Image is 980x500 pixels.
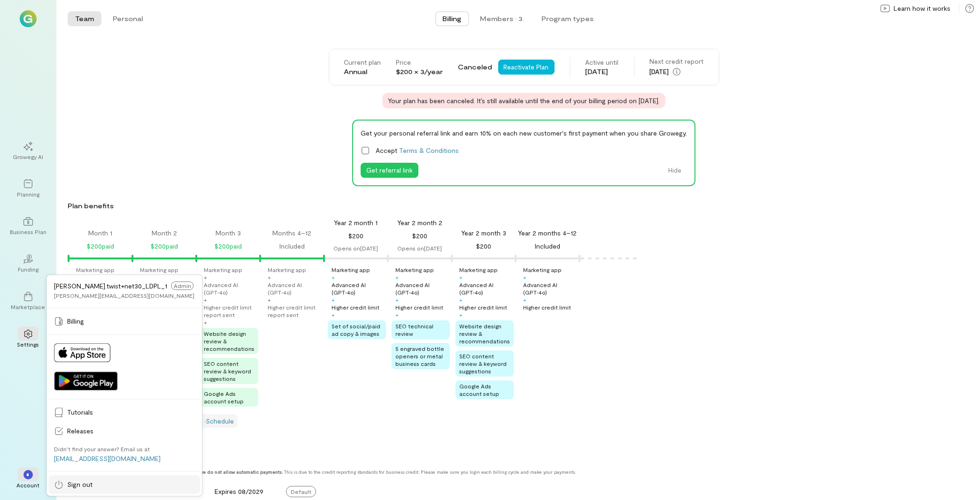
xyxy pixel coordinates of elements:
div: Price [396,58,443,67]
div: *Account [11,462,45,496]
div: Growegy AI [13,153,44,160]
div: Advanced AI (GPT‑4o) [268,281,322,296]
div: + [395,296,399,303]
div: Settings [17,341,39,348]
div: Month 2 [152,228,177,238]
div: $200 × 3/year [396,67,443,76]
div: Marketing app [523,266,562,273]
span: SEO content review & keyword suggestions [204,360,251,382]
div: Annual [344,67,381,76]
span: 5 engraved bottle openers or metal business cards [395,345,444,367]
div: + [459,273,463,281]
div: Higher credit limit [332,303,379,311]
button: Billing [435,11,469,26]
a: Growegy AI [11,134,45,168]
div: Higher credit limit [523,303,571,311]
div: $200 [476,241,491,252]
div: Funding [18,265,39,273]
div: Year 2 month 2 [397,218,442,227]
span: Billing [443,14,462,23]
div: + [268,296,271,303]
div: + [140,273,143,281]
img: Download on App Store [54,343,110,362]
span: SEO content review & keyword suggestions [459,353,507,374]
a: Schedule [206,417,234,425]
a: Terms & Conditions [399,146,459,154]
span: Learn how it works [894,4,950,13]
a: Planning [11,172,45,205]
div: + [332,296,335,303]
div: Month 1 [89,228,113,238]
div: Advanced AI (GPT‑4o) [395,281,450,296]
a: Marketplace [11,284,45,318]
span: Canceled [458,62,493,72]
span: SEO technical review [395,323,433,337]
a: Tutorials [48,403,200,422]
button: Program types [534,11,602,26]
div: + [332,273,335,281]
div: Active until [586,58,619,67]
div: Year 2 months 4–12 [518,228,577,238]
div: $200 paid [151,241,178,252]
div: Payment methods [68,458,885,467]
div: Marketing app [140,266,178,273]
button: Team [68,11,101,26]
a: Billing [48,312,200,331]
div: Members · 3 [480,14,523,23]
div: Month 3 [216,228,241,238]
div: [DATE] [586,67,619,76]
div: Included [535,241,560,252]
div: + [523,273,526,281]
div: Advanced AI (GPT‑4o) [523,281,578,296]
a: Funding [11,247,45,280]
div: + [204,318,207,326]
span: Billing [67,317,194,326]
div: + [459,311,463,318]
button: Get referral link [361,163,418,178]
div: + [268,273,271,281]
a: Sign out [48,475,200,494]
div: Higher credit limit report sent [204,303,258,318]
div: Year 2 month 1 [334,218,378,227]
span: Accept [376,145,459,155]
div: + [395,273,399,281]
span: Default [286,486,316,497]
div: Advanced AI (GPT‑4o) [459,281,514,296]
div: Marketing app [459,266,498,273]
div: Year 2 month 3 [461,228,506,238]
div: Advanced AI (GPT‑4o) [332,281,386,296]
div: Marketing app [395,266,434,273]
span: Sign out [67,480,194,489]
img: Get it on Google Play [54,371,117,390]
div: + [332,311,335,318]
span: Set of social/paid ad copy & images [332,323,380,337]
div: Marketing app [76,266,115,273]
div: Account [17,481,40,489]
div: This is due to the credit reporting standards for business credit. Please make sure you login eac... [68,469,885,475]
span: Google Ads account setup [459,383,499,397]
a: Business Plan [11,209,45,243]
div: + [395,311,399,318]
div: Higher credit limit report sent [268,303,322,318]
div: Next credit report [650,57,704,66]
div: Higher credit limit [459,303,507,311]
span: [PERSON_NAME].twist+net30_LDPL_1 [54,282,167,290]
div: Didn’t find your answer? Email us at [54,445,150,453]
div: Advanced AI (GPT‑4o) [204,281,258,296]
span: Google Ads account setup [204,390,244,404]
div: + [459,296,463,303]
button: Members · 3 [473,11,531,26]
span: Tutorials [67,408,194,417]
span: Website design review & recommendations [204,330,255,352]
div: Higher credit limit [395,303,443,311]
div: Marketplace [11,303,46,311]
button: Hide [663,163,687,178]
div: $200 [348,230,363,242]
div: + [204,296,207,303]
div: + [76,273,79,281]
span: Releases [67,426,194,436]
a: [EMAIL_ADDRESS][DOMAIN_NAME] [54,455,161,462]
div: + [204,273,207,281]
span: Website design review & recommendations [459,323,510,344]
div: Months 4–12 [273,228,312,238]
